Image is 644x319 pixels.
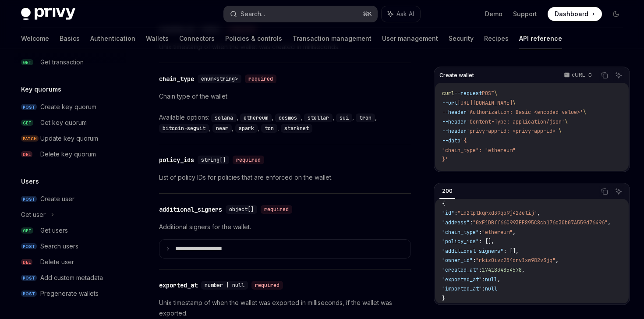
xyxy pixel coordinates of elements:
div: chain_type [159,74,194,83]
a: POSTCreate user [14,191,126,207]
span: 'Content-Type: application/json' [467,118,565,125]
button: Ask AI [613,186,624,197]
span: \ [559,128,562,135]
span: , [513,229,516,236]
div: , [356,112,379,123]
span: number | null [205,282,244,289]
div: Create key quorum [40,102,96,112]
span: "exported_at" [442,276,482,283]
div: , [235,123,261,133]
div: Delete user [40,257,74,267]
h5: Users [21,176,39,187]
div: Get user [21,209,46,220]
span: , [556,257,559,264]
span: }' [442,156,448,163]
span: : [479,229,482,236]
code: near [212,124,232,133]
span: --header [442,109,467,116]
span: "id" [442,209,454,216]
div: Update key quorum [40,133,98,144]
span: POST [21,104,37,110]
span: 1741834854578 [482,266,522,273]
div: , [261,123,281,133]
span: "rkiz0ivz254drv1xw982v3jq" [476,257,556,264]
span: POST [21,196,37,202]
span: GET [21,120,33,126]
span: "created_at" [442,266,479,273]
span: --header [442,118,467,125]
span: DEL [21,151,32,158]
span: : [482,285,485,292]
span: [URL][DOMAIN_NAME] [457,99,513,106]
img: dark logo [21,8,75,20]
a: Policies & controls [225,28,282,49]
span: "additional_signers" [442,248,503,255]
div: required [251,281,283,290]
button: Toggle dark mode [609,7,623,21]
a: GETGet users [14,223,126,238]
span: "imported_at" [442,285,482,292]
span: enum<string> [201,75,238,82]
span: 'privy-app-id: <privy-app-id>' [467,128,559,135]
span: , [522,266,525,273]
div: required [233,156,264,164]
code: solana [211,113,237,122]
span: --data [442,137,460,144]
span: POST [482,90,494,97]
div: Delete key quorum [40,149,96,159]
a: Welcome [21,28,49,49]
span: ⌘ K [363,11,372,18]
a: Basics [60,28,80,49]
span: Dashboard [555,10,588,18]
code: ton [261,124,277,133]
div: Get users [40,225,68,236]
span: POST [21,275,37,281]
a: POSTPregenerate wallets [14,286,126,301]
span: "address" [442,219,470,226]
button: Search...⌘K [224,6,377,22]
a: POSTSearch users [14,238,126,254]
div: exported_at [159,281,198,290]
div: Search... [241,9,265,19]
span: , [537,209,540,216]
a: API reference [519,28,562,49]
span: GET [21,227,33,234]
span: , [608,219,611,226]
code: tron [356,113,375,122]
a: Transaction management [293,28,372,49]
div: , [212,123,235,133]
p: Unix timestamp of when the wallet was exported in milliseconds, if the wallet was exported. [159,298,411,319]
p: List of policy IDs for policies that are enforced on the wallet. [159,172,411,183]
a: User management [382,28,438,49]
a: DELDelete key quorum [14,146,126,162]
code: ethereum [240,113,272,122]
code: stellar [304,113,333,122]
a: Authentication [90,28,135,49]
span: "owner_id" [442,257,473,264]
span: "chain_type": "ethereum" [442,147,516,154]
a: GETGet key quorum [14,115,126,131]
div: Available options: [159,112,411,133]
span: \ [565,118,568,125]
span: DEL [21,259,32,266]
code: bitcoin-segwit [159,124,209,133]
a: Support [513,10,537,18]
p: Additional signers for the wallet. [159,222,411,232]
span: \ [513,99,516,106]
span: POST [21,243,37,250]
span: PATCH [21,135,39,142]
div: policy_ids [159,156,194,164]
span: "id2tptkqrxd39qo9j423etij" [457,209,537,216]
div: , [336,112,356,123]
span: : [482,276,485,283]
span: : [], [503,248,519,255]
span: : [473,257,476,264]
div: Add custom metadata [40,273,103,283]
span: object[] [229,206,254,213]
code: starknet [281,124,312,133]
p: cURL [572,71,585,78]
span: Create wallet [439,72,474,79]
span: --url [442,99,457,106]
button: Copy the contents from the code block [599,186,610,197]
span: \ [583,109,586,116]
